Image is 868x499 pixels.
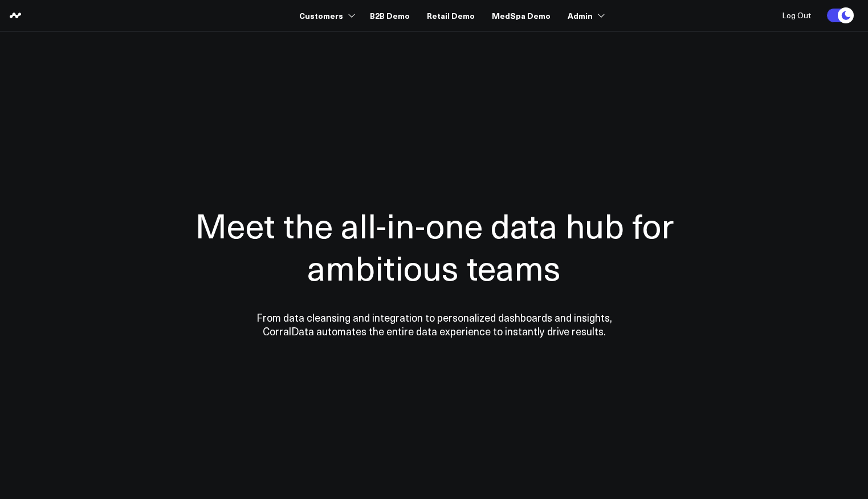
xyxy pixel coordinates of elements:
a: Admin [568,5,602,26]
p: From data cleansing and integration to personalized dashboards and insights, CorralData automates... [232,311,637,338]
a: Retail Demo [427,5,475,26]
a: B2B Demo [370,5,410,26]
a: Customers [299,5,353,26]
a: MedSpa Demo [492,5,551,26]
h1: Meet the all-in-one data hub for ambitious teams [155,204,714,288]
